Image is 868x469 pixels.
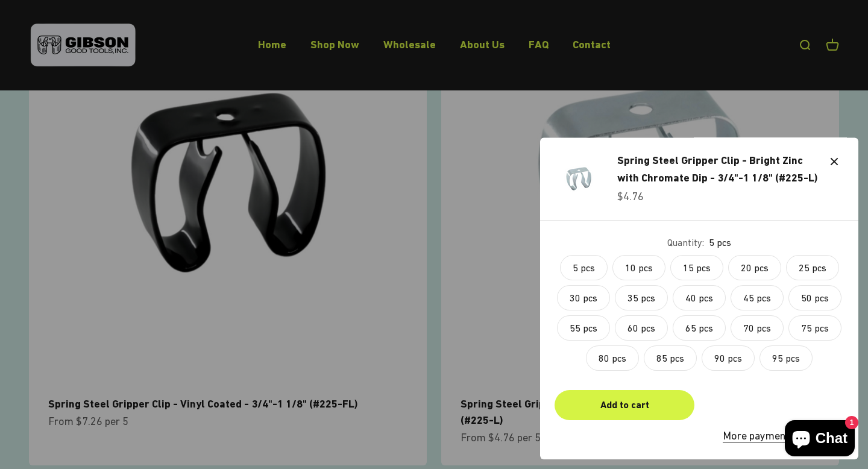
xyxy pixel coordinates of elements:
a: More payment options [704,427,844,445]
sale-price: $4.76 [617,188,644,206]
legend: Quantity: [667,235,704,251]
iframe: PayPal-paypal [704,390,844,417]
inbox-online-store-chat: Shopify online store chat [781,420,858,459]
img: Gripper clip, made & shipped from the USA! [555,155,603,203]
button: Add to cart [555,390,694,420]
div: Add to cart [569,397,680,413]
variant-option-value: 5 pcs [709,235,731,251]
a: Spring Steel Gripper Clip - Bright Zinc with Chromate Dip - 3/4"-1 1/8" (#225-L) [617,152,817,187]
